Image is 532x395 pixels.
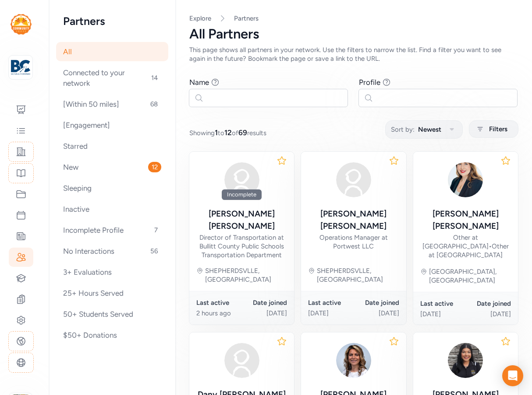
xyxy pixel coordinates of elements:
[56,241,168,261] div: No Interactions
[196,233,287,259] div: Director of Transportation at Bullitt County Public Schools Transportation Department
[56,220,168,240] div: Incomplete Profile
[147,246,161,256] span: 56
[420,208,511,232] div: [PERSON_NAME] [PERSON_NAME]
[465,310,511,318] div: [DATE]
[359,77,380,87] div: Profile
[56,42,168,61] div: All
[56,262,168,282] div: 3+ Evaluations
[333,339,375,381] img: 7waEFNlYTQiUb9c9WyYO
[189,77,209,87] div: Name
[391,124,415,135] span: Sort by:
[189,127,266,138] span: Showing to of results
[308,309,354,318] div: [DATE]
[242,309,287,318] div: [DATE]
[354,309,399,318] div: [DATE]
[189,45,518,63] div: This page shows all partners in your network. Use the filters to narrow the list. Find a filter y...
[56,157,168,177] div: New
[56,199,168,219] div: Inactive
[354,298,399,307] div: Date joined
[420,233,511,259] div: Other at [GEOGRAPHIC_DATA] Other at [GEOGRAPHIC_DATA]
[189,14,518,23] nav: Breadcrumb
[222,189,262,200] div: Incomplete
[11,14,32,35] img: logo
[444,339,486,381] img: lNjcd9myQxKpITRSOl6D
[56,283,168,303] div: 25+ Hours Served
[215,128,218,137] span: 1
[429,267,511,285] div: [GEOGRAPHIC_DATA], [GEOGRAPHIC_DATA]
[56,63,168,93] div: Connected to your network
[196,309,242,318] div: 2 hours ago
[148,162,161,172] span: 12
[56,325,168,345] div: $50+ Donations
[56,136,168,156] div: Starred
[56,178,168,198] div: Sleeping
[418,124,441,135] span: Newest
[234,14,259,23] a: Partners
[56,115,168,135] div: [Engagement]
[420,310,466,318] div: [DATE]
[189,26,518,42] div: All Partners
[465,299,511,308] div: Date joined
[308,298,354,307] div: Last active
[196,298,242,307] div: Last active
[224,128,232,137] span: 12
[205,266,287,284] div: SHEPHERDSVLLE, [GEOGRAPHIC_DATA]
[317,266,399,284] div: SHEPHERDSVLLE, [GEOGRAPHIC_DATA]
[444,159,486,201] img: 6c0qXJlTTfKoBgjjQtdr
[308,208,399,232] div: [PERSON_NAME] [PERSON_NAME]
[189,14,211,22] a: Explore
[11,58,30,77] img: logo
[221,159,263,201] img: avatar38fbb18c.svg
[196,208,287,232] div: [PERSON_NAME] [PERSON_NAME]
[238,128,247,137] span: 69
[56,94,168,114] div: [Within 50 miles]
[151,225,161,235] span: 7
[221,339,263,381] img: avatar38fbb18c.svg
[502,365,523,386] div: Open Intercom Messenger
[308,233,399,251] div: Operations Manager at Portwest LLC
[147,99,161,109] span: 68
[385,120,463,139] button: Sort by:Newest
[420,299,466,308] div: Last active
[489,242,492,250] span: •
[63,14,161,28] h2: Partners
[489,124,507,134] span: Filters
[148,73,161,83] span: 14
[242,298,287,307] div: Date joined
[56,304,168,324] div: 50+ Students Served
[333,159,375,201] img: avatar38fbb18c.svg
